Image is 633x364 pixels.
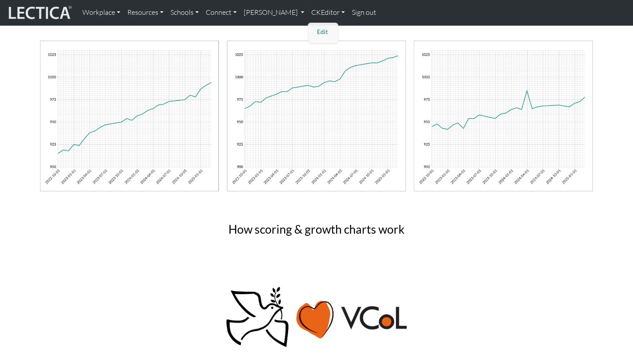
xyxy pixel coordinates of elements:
a: Sign out [348,3,380,22]
span: How scoring & growth charts work [228,222,405,236]
a: Connect [202,3,240,22]
a: Workplace [79,3,124,22]
img: mindlog-chart-banner.png [39,39,594,192]
a: CKEditor [308,3,348,22]
img: lecticalive [7,4,72,21]
img: Peace, love, VCoL [223,286,410,349]
a: Schools [167,3,202,22]
a: [PERSON_NAME] [240,3,308,22]
a: Resources [124,3,167,22]
a: Edit [315,27,332,37]
ul: CKEditor [315,27,332,37]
